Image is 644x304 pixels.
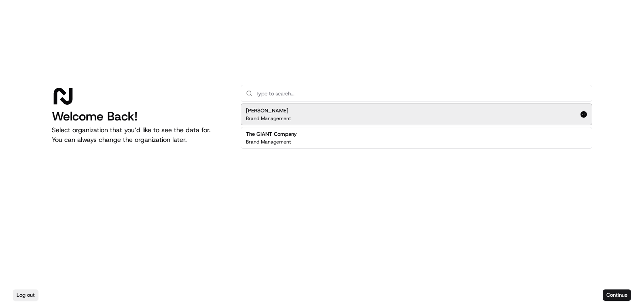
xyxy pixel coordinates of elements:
[246,115,291,122] p: Brand Management
[52,125,228,145] p: Select organization that you’d like to see the data for. You can always change the organization l...
[241,102,592,150] div: Suggestions
[246,107,291,114] h2: [PERSON_NAME]
[603,289,631,301] button: Continue
[52,109,228,124] h1: Welcome Back!
[13,289,38,301] button: Log out
[256,85,587,101] input: Type to search...
[246,131,297,138] h2: The GIANT Company
[246,139,291,145] p: Brand Management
